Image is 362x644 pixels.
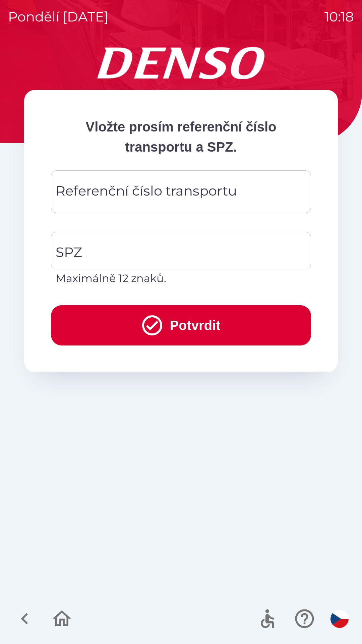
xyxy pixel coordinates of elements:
[24,47,338,79] img: Logo
[330,610,349,628] img: cs flag
[324,7,354,27] p: 10:18
[8,7,109,27] p: pondělí [DATE]
[51,117,311,157] p: Vložte prosím referenční číslo transportu a SPZ.
[51,305,311,345] button: Potvrdit
[56,270,306,286] p: Maximálně 12 znaků.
